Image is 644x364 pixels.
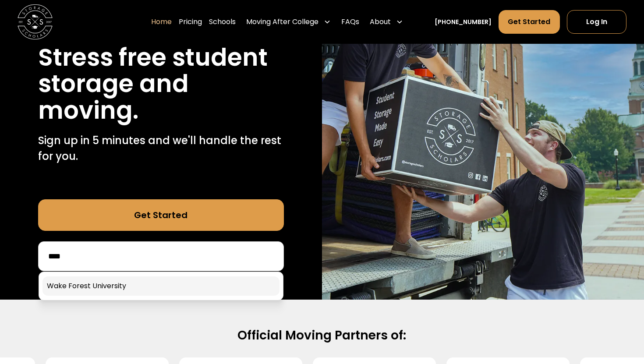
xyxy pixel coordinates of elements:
[38,133,284,164] p: Sign up in 5 minutes and we'll handle the rest for you.
[567,10,626,34] a: Log In
[499,10,559,34] a: Get Started
[179,10,202,34] a: Pricing
[18,4,53,39] img: Storage Scholars main logo
[209,10,236,34] a: Schools
[341,10,359,34] a: FAQs
[246,17,318,27] div: Moving After College
[435,18,492,27] a: [PHONE_NUMBER]
[243,10,334,34] div: Moving After College
[41,328,603,344] h2: Official Moving Partners of:
[151,10,172,34] a: Home
[366,10,407,34] div: About
[38,199,284,231] a: Get Started
[38,44,284,124] h1: Stress free student storage and moving.
[370,17,391,27] div: About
